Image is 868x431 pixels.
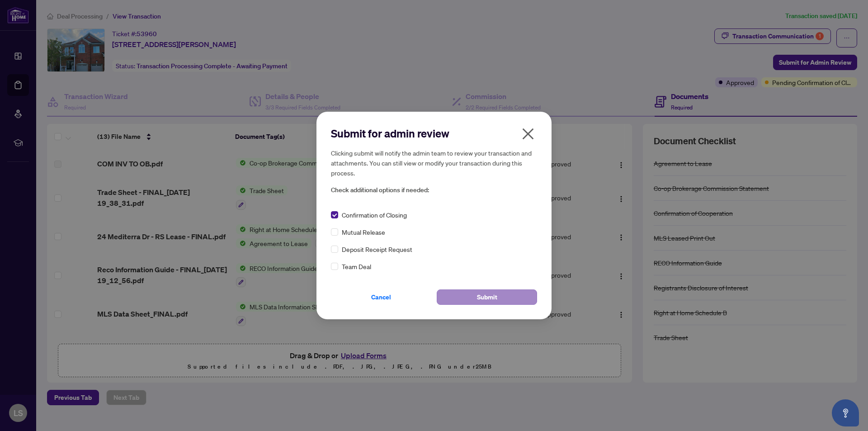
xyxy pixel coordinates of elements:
[521,127,535,141] span: close
[832,399,859,426] button: Open asap
[331,185,537,195] span: Check additional options if needed:
[342,261,371,271] span: Team Deal
[342,244,412,254] span: Deposit Receipt Request
[331,126,537,141] h2: Submit for admin review
[342,210,407,220] span: Confirmation of Closing
[331,289,431,305] button: Cancel
[371,290,391,304] span: Cancel
[331,148,537,178] h5: Clicking submit will notify the admin team to review your transaction and attachments. You can st...
[437,289,537,305] button: Submit
[477,290,497,304] span: Submit
[342,227,385,237] span: Mutual Release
